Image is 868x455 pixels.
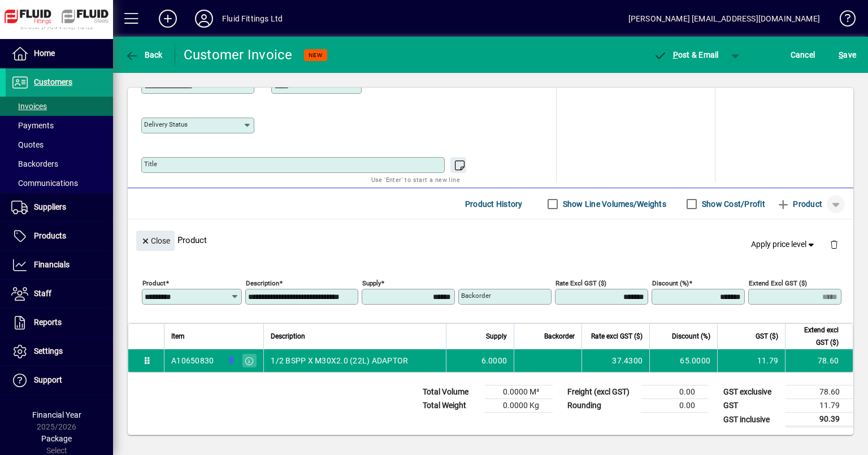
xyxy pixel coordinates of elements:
td: GST inclusive [718,413,785,427]
div: Fluid Fittings Ltd [222,10,283,28]
span: Support [34,375,62,384]
span: Reports [34,318,62,327]
td: 0.0000 Kg [485,399,553,413]
span: P [673,50,678,59]
span: Products [34,231,66,240]
td: GST [718,399,785,413]
span: Staff [34,289,51,298]
span: Item [171,330,185,343]
mat-label: Rate excl GST ($) [555,279,606,287]
span: Package [41,434,72,443]
td: 0.00 [641,399,709,413]
mat-label: Extend excl GST ($) [749,279,807,287]
a: Settings [6,337,113,366]
a: Payments [6,116,113,135]
td: Total Volume [417,385,485,399]
span: 6.0000 [481,355,507,366]
a: Suppliers [6,193,113,222]
button: Apply price level [747,235,821,255]
span: Invoices [11,102,47,111]
button: Close [136,231,175,251]
app-page-header-button: Delete [821,239,848,249]
mat-label: Title [144,160,157,168]
div: Product [128,219,853,261]
a: Staff [6,280,113,308]
span: Financials [34,260,70,269]
span: Quotes [11,140,44,149]
app-page-header-button: Back [113,45,175,65]
span: AUCKLAND [224,354,237,367]
span: Back [125,50,163,59]
button: Save [836,45,859,65]
td: 90.39 [785,413,853,427]
td: GST exclusive [718,385,785,399]
span: Backorder [544,330,575,343]
span: Customers [34,77,72,86]
button: Add [150,8,186,29]
span: Product History [465,195,523,213]
span: GST ($) [756,330,778,343]
mat-label: Delivery status [144,120,188,128]
span: Payments [11,121,54,130]
div: A10650830 [171,355,214,366]
td: Total Weight [417,399,485,413]
div: Customer Invoice [184,46,293,64]
mat-label: Product [142,279,166,287]
span: Product [776,195,822,213]
mat-label: Description [246,279,279,287]
span: Communications [11,179,78,188]
span: Extend excl GST ($) [792,324,839,349]
button: Profile [186,8,222,29]
span: ost & Email [653,50,719,59]
span: Suppliers [34,202,66,211]
td: 11.79 [785,399,853,413]
td: 65.0000 [649,349,717,372]
mat-label: Supply [362,279,381,287]
td: Rounding [562,399,641,413]
div: [PERSON_NAME] [EMAIL_ADDRESS][DOMAIN_NAME] [628,10,820,28]
span: Apply price level [751,239,817,250]
td: 78.60 [785,385,853,399]
button: Delete [821,231,848,258]
a: Backorders [6,154,113,174]
td: 78.60 [785,349,853,372]
span: NEW [309,51,323,59]
mat-label: Backorder [461,292,491,300]
a: Support [6,366,113,395]
td: 11.79 [717,349,785,372]
div: 37.4300 [589,355,643,366]
button: Product [771,194,828,214]
span: Discount (%) [672,330,710,343]
a: Home [6,40,113,68]
button: Cancel [788,45,818,65]
label: Show Line Volumes/Weights [561,198,666,210]
span: Cancel [791,46,815,64]
span: ave [839,46,856,64]
a: Invoices [6,97,113,116]
label: Show Cost/Profit [700,198,765,210]
app-page-header-button: Close [133,235,177,245]
a: Communications [6,174,113,193]
span: Home [34,49,55,58]
mat-hint: Use 'Enter' to start a new line [371,173,460,186]
td: 0.0000 M³ [485,385,553,399]
button: Product History [461,194,527,214]
span: 1/2 BSPP X M30X2.0 (22L) ADAPTOR [271,355,408,366]
td: Freight (excl GST) [562,385,641,399]
button: Back [122,45,166,65]
a: Quotes [6,135,113,154]
a: Products [6,222,113,250]
span: Description [271,330,305,343]
a: Financials [6,251,113,279]
span: Settings [34,346,63,356]
span: Financial Year [32,410,81,419]
span: Supply [486,330,507,343]
span: Backorders [11,159,58,168]
td: 0.00 [641,385,709,399]
mat-label: Discount (%) [652,279,689,287]
button: Post & Email [648,45,724,65]
span: Close [141,232,170,250]
a: Knowledge Base [831,2,854,39]
span: S [839,50,843,59]
span: Rate excl GST ($) [591,330,643,343]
